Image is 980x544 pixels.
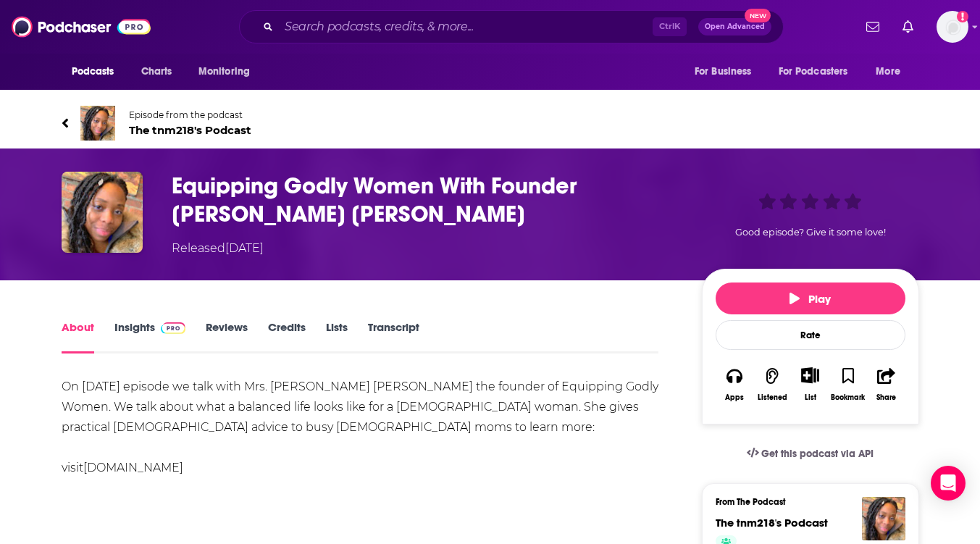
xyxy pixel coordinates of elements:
[129,109,251,120] span: Episode from the podcast
[745,9,771,22] span: New
[239,10,784,43] div: Search podcasts, credits, & more...
[791,358,829,411] div: Show More ButtonList
[12,13,151,41] img: Podchaser - Follow, Share and Rate Podcasts
[80,106,115,141] img: The tnm218's Podcast
[132,58,181,85] a: Charts
[368,320,419,353] a: Transcript
[931,466,966,501] div: Open Intercom Messenger
[62,58,133,85] button: open menu
[957,11,968,22] svg: Add a profile image
[268,320,306,353] a: Credits
[753,358,791,411] button: Listened
[831,393,865,402] div: Bookmark
[326,320,348,353] a: Lists
[725,393,744,402] div: Apps
[206,320,248,353] a: Reviews
[866,58,918,85] button: open menu
[695,62,752,82] span: For Business
[937,11,968,43] button: Show profile menu
[735,227,886,238] span: Good episode? Give it some love!
[897,14,919,39] a: Show notifications dropdown
[862,497,905,540] img: The tnm218's Podcast
[129,123,251,137] span: The tnm218's Podcast
[141,62,172,82] span: Charts
[829,358,867,411] button: Bookmark
[735,436,886,472] a: Get this podcast via API
[198,62,250,82] span: Monitoring
[795,367,825,383] button: Show More Button
[779,62,848,82] span: For Podcasters
[172,172,679,228] h1: Equipping Godly Women With Founder Brittany Ann
[716,320,905,350] div: Rate
[876,393,896,402] div: Share
[758,393,787,402] div: Listened
[188,58,269,85] button: open menu
[937,11,968,43] img: User Profile
[698,18,771,35] button: Open AdvancedNew
[83,461,183,474] a: [DOMAIN_NAME]
[867,358,905,411] button: Share
[716,283,905,314] button: Play
[761,448,874,460] span: Get this podcast via API
[279,15,653,38] input: Search podcasts, credits, & more...
[716,516,828,530] a: The tnm218's Podcast
[72,62,114,82] span: Podcasts
[705,23,765,30] span: Open Advanced
[684,58,770,85] button: open menu
[172,240,264,257] div: Released [DATE]
[716,358,753,411] button: Apps
[161,322,186,334] img: Podchaser Pro
[790,292,831,306] span: Play
[876,62,900,82] span: More
[769,58,869,85] button: open menu
[860,14,885,39] a: Show notifications dropdown
[62,320,94,353] a: About
[114,320,186,353] a: InsightsPodchaser Pro
[805,393,816,402] div: List
[62,106,919,141] a: The tnm218's PodcastEpisode from the podcastThe tnm218's Podcast
[62,377,659,478] div: On [DATE] episode we talk with Mrs. [PERSON_NAME] [PERSON_NAME] the founder of Equipping Godly Wo...
[937,11,968,43] span: Logged in as Andrea1206
[653,17,687,36] span: Ctrl K
[716,497,894,507] h3: From The Podcast
[62,172,143,253] img: Equipping Godly Women With Founder Brittany Ann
